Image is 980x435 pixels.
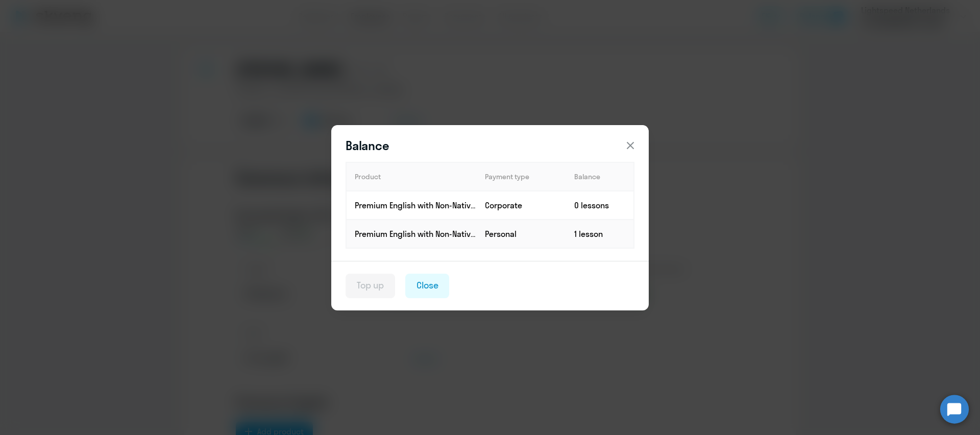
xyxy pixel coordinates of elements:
[477,220,566,248] td: Personal
[477,191,566,220] td: Corporate
[357,279,384,292] div: Top up
[416,279,438,292] div: Close
[346,162,477,191] th: Product
[355,200,476,211] p: Premium English with Non-Native teacher
[331,137,649,154] header: Balance
[566,162,634,191] th: Balance
[346,274,395,298] button: Top up
[566,220,634,248] td: 1 lesson
[405,274,450,298] button: Close
[477,162,566,191] th: Payment type
[355,228,476,239] p: Premium English with Non-Native teacher
[566,191,634,220] td: 0 lessons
